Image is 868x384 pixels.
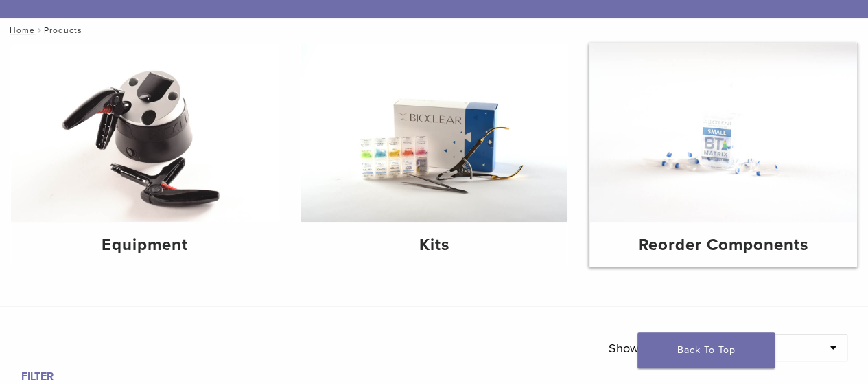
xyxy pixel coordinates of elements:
img: Reorder Components [589,43,857,222]
img: Kits [301,43,568,222]
h4: Equipment [22,233,268,258]
a: Home [5,25,35,35]
a: Equipment [11,43,279,267]
a: Back To Top [637,332,775,368]
span: / [35,27,44,34]
h4: Kits [312,233,557,258]
a: Reorder Components [589,43,857,267]
h4: Reorder Components [600,233,846,258]
img: Equipment [11,43,279,222]
a: Kits [301,43,568,267]
p: Showing results [608,334,690,363]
